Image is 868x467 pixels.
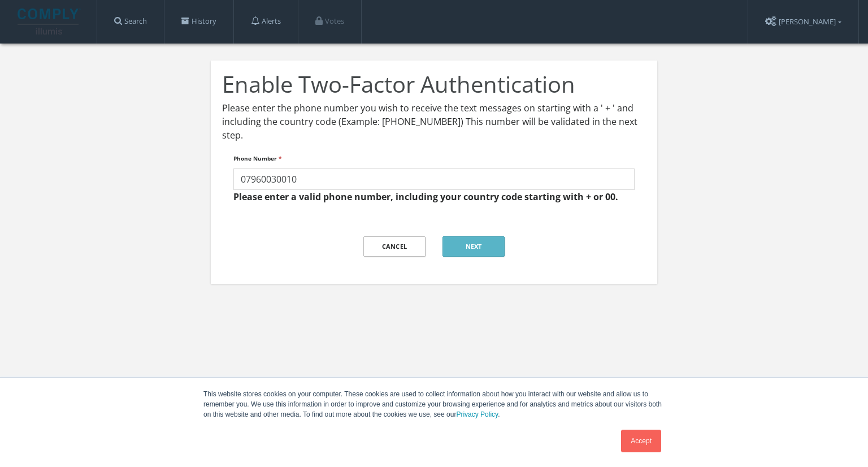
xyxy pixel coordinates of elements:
h1: Enable Two-Factor Authentication [222,72,646,97]
a: Cancel [363,236,426,257]
button: Next [442,236,505,257]
label: Phone Number [233,151,281,166]
p: Please enter the phone number you wish to receive the text messages on starting with a ' + ' and ... [222,101,646,142]
a: Privacy Policy [456,410,498,418]
p: This website stores cookies on your computer. These cookies are used to collect information about... [203,389,665,420]
img: illumis [18,8,81,34]
strong: Please enter a valid phone number, including your country code starting with + or 00. [233,191,618,203]
a: Accept [621,430,661,452]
